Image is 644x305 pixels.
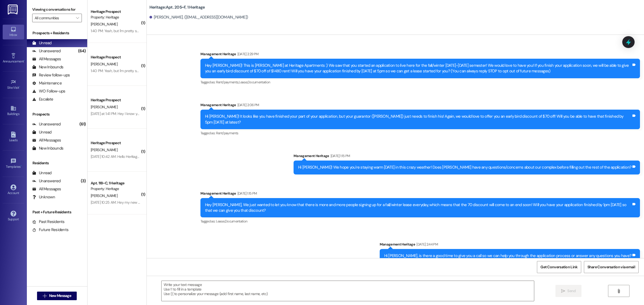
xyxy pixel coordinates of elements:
[200,102,640,110] div: Management Heritage
[32,72,70,78] div: Review follow-ups
[200,51,640,59] div: Management Heritage
[91,68,304,73] div: 1:40 PM: Yeah, but I'm pretty sure after I collected my kitchen supplies from the office I put ev...
[91,62,118,66] span: [PERSON_NAME]
[32,194,55,200] div: Unknown
[21,164,21,168] span: •
[43,294,47,298] i: 
[32,40,52,46] div: Unread
[216,219,225,224] span: Lease ,
[537,261,581,273] button: Get Conversation Link
[380,241,640,249] div: Management Heritage
[24,59,25,62] span: •
[32,64,63,70] div: New Inbounds
[540,264,577,270] span: Get Conversation Link
[298,165,631,170] div: Hi [PERSON_NAME]! We hope you're staying warm [DATE] in this crazy weather! Does [PERSON_NAME] ha...
[584,261,639,273] button: Share Conversation via email
[3,104,24,118] a: Buildings
[77,47,87,55] div: (64)
[27,30,87,36] div: Prospects + Residents
[91,105,118,109] span: [PERSON_NAME]
[91,154,295,159] div: [DATE] 10:42 AM: Hello Heritage management! I was wondering what your WiFi connection and passwor...
[91,200,210,205] div: [DATE] 10:25 AM: Hey my new address is [STREET_ADDRESS] For my deposit
[225,219,247,224] span: Documentation
[236,51,259,57] div: [DATE] 2:29 PM
[200,129,640,137] div: Tagged as:
[32,88,65,94] div: WO Follow-ups
[200,78,640,86] div: Tagged as:
[555,285,581,297] button: Send
[8,5,19,14] img: ResiDesk Logo
[35,14,73,22] input: All communities
[27,111,87,117] div: Prospects
[19,85,20,89] span: •
[200,191,640,198] div: Management Heritage
[91,140,140,146] div: Heritage Prospect
[236,102,259,108] div: [DATE] 2:06 PM
[3,25,24,39] a: Inbox
[27,209,87,215] div: Past + Future Residents
[32,170,52,176] div: Unread
[49,293,71,299] span: New Message
[3,130,24,144] a: Leads
[3,183,24,197] a: Account
[239,80,248,84] span: Lease ,
[32,146,63,151] div: New Inbounds
[216,131,239,135] span: Rent/payments
[27,160,87,166] div: Residents
[205,202,631,214] div: Hey [PERSON_NAME], We just wanted to let you know that there is more and more people signing up f...
[32,48,61,54] div: Unanswered
[91,180,140,186] div: Apt. 118~C, 1 Heritage
[587,264,635,270] span: Share Conversation via email
[200,217,640,225] div: Tagged as:
[91,54,140,60] div: Heritage Prospect
[294,153,640,161] div: Management Heritage
[149,5,205,10] b: Heritage: Apt. 205~F, 1 Heritage
[32,137,61,143] div: All Messages
[32,56,61,62] div: All Messages
[3,77,24,92] a: Site Visit •
[415,241,438,247] div: [DATE] 2:44 PM
[91,97,140,103] div: Heritage Prospect
[236,191,257,196] div: [DATE] 1:15 PM
[205,63,631,74] div: Hey [PERSON_NAME]! This is [PERSON_NAME] at Heritage Apartments :) We saw that you started an app...
[91,111,537,116] div: [DATE] at 1:41 PM: Hey I know you probably aren’t open on sundays but i was wondering if winter l...
[32,227,68,233] div: Future Residents
[32,178,61,184] div: Unanswered
[329,153,350,159] div: [DATE] 1:15 PM
[32,5,82,14] label: Viewing conversations for
[32,121,61,127] div: Unanswered
[32,186,61,192] div: All Messages
[32,96,53,102] div: Escalate
[76,16,79,20] i: 
[91,193,118,198] span: [PERSON_NAME]
[32,219,65,225] div: Past Residents
[205,114,631,125] div: Hi [PERSON_NAME]! It looks like you have finished your part of your application, but your guarant...
[91,9,140,14] div: Heritage Prospect
[384,253,632,259] div: Hi [PERSON_NAME], is there a good time to give you a call so we can help you through the applicat...
[78,120,87,128] div: (61)
[91,28,304,33] div: 1:40 PM: Yeah, but I'm pretty sure after I collected my kitchen supplies from the office I put ev...
[91,22,118,27] span: [PERSON_NAME]
[567,288,576,294] span: Send
[32,80,62,86] div: Maintenance
[149,14,248,20] div: [PERSON_NAME]. ([EMAIL_ADDRESS][DOMAIN_NAME])
[617,289,621,293] i: 
[91,147,118,152] span: [PERSON_NAME]
[248,80,270,84] span: Documentation
[3,157,24,171] a: Templates •
[561,289,565,293] i: 
[3,209,24,224] a: Support
[216,80,239,84] span: Rent/payments ,
[79,177,87,185] div: (3)
[91,14,140,20] div: Property: Heritage
[37,292,77,300] button: New Message
[32,129,52,135] div: Unread
[91,186,140,192] div: Property: Heritage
